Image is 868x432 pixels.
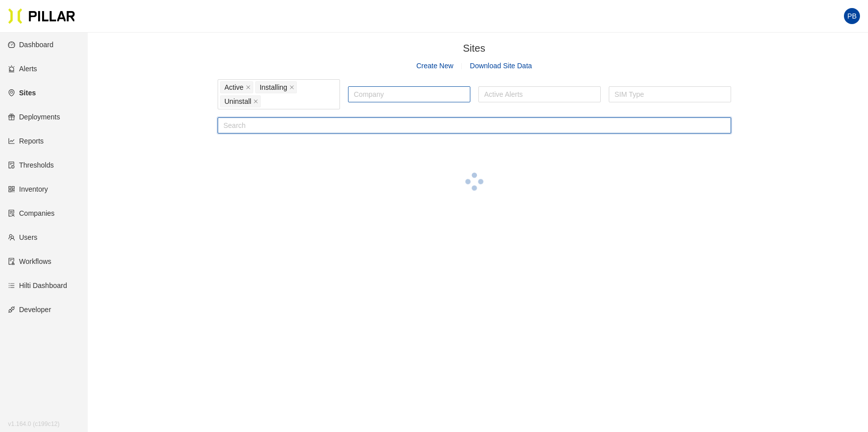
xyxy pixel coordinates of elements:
span: close [289,85,294,91]
a: alertAlerts [8,65,37,73]
span: Uninstall [225,96,252,107]
a: auditWorkflows [8,257,51,265]
a: qrcodeInventory [8,185,48,193]
span: close [253,99,258,105]
img: Pillar Technologies [8,8,75,24]
a: dashboardDashboard [8,41,54,49]
a: environmentSites [8,89,36,97]
a: line-chartReports [8,137,44,145]
a: barsHilti Dashboard [8,281,67,290]
a: solutionCompanies [8,209,55,217]
input: Search [218,117,731,133]
a: exceptionThresholds [8,161,54,169]
span: Sites [463,43,485,54]
a: Create New [416,62,453,70]
a: teamUsers [8,233,38,241]
span: Download Site Data [470,62,532,70]
a: giftDeployments [8,113,60,121]
span: Active [225,82,244,93]
span: Installing [260,82,287,93]
span: close [246,85,251,91]
a: apiDeveloper [8,306,51,314]
span: PB [847,8,857,24]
